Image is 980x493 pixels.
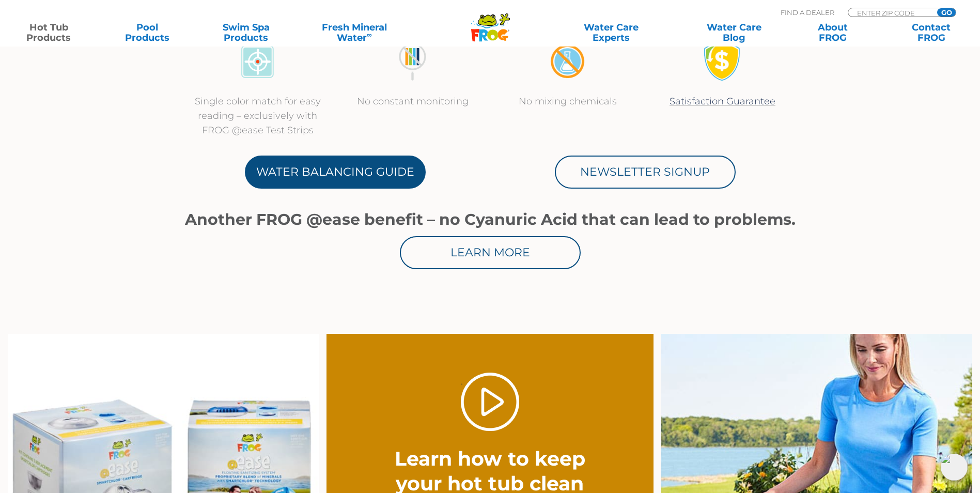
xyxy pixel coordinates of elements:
a: Fresh MineralWater∞ [306,22,402,43]
a: AboutFROG [794,22,871,43]
p: No mixing chemicals [501,94,635,109]
a: Swim SpaProducts [208,22,285,43]
input: GO [937,8,956,17]
a: ContactFROG [893,22,970,43]
a: Water Balancing Guide [245,156,426,189]
img: icon-atease-color-match [238,42,277,81]
a: Water CareExperts [549,22,674,43]
sup: ∞ [367,30,372,39]
img: no-constant-monitoring1 [393,42,432,81]
a: Play Video [461,373,519,431]
a: Water CareBlog [695,22,772,43]
a: Hot TubProducts [10,22,87,43]
img: openIcon [941,454,968,481]
a: Learn More [400,236,581,269]
a: Satisfaction Guarantee [670,96,775,107]
a: Newsletter Signup [555,156,736,189]
img: no-mixing1 [548,42,587,81]
h1: Another FROG @ease benefit – no Cyanuric Acid that can lead to problems. [180,211,800,228]
input: Zip Code Form [856,8,926,17]
p: Find A Dealer [781,8,834,17]
a: PoolProducts [109,22,186,43]
p: Single color match for easy reading – exclusively with FROG @ease Test Strips [191,94,325,137]
p: No constant monitoring [346,94,480,109]
img: Satisfaction Guarantee Icon [703,42,742,81]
